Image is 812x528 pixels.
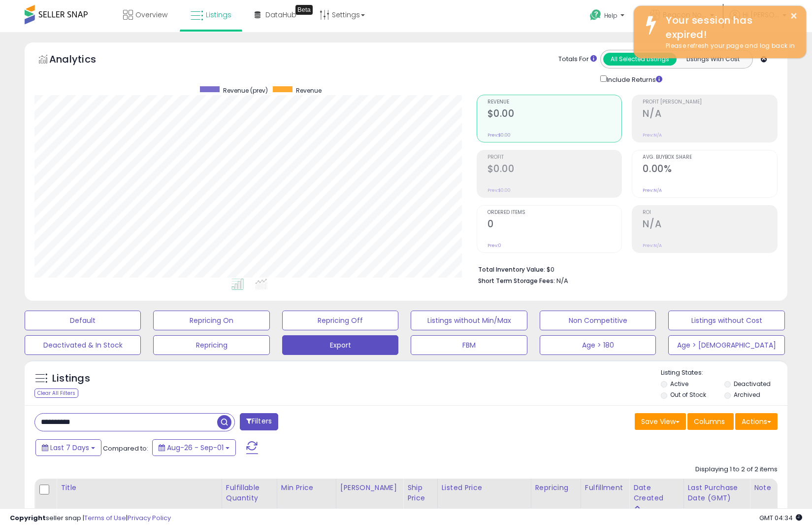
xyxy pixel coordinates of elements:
div: Fulfillable Quantity [226,483,273,503]
button: × [790,10,798,22]
button: Last 7 Days [35,439,101,456]
span: Help [604,11,617,20]
span: Overview [135,10,167,20]
button: Age > [DEMOGRAPHIC_DATA] [668,335,784,355]
div: Note [754,483,773,493]
b: Short Term Storage Fees: [478,277,555,285]
button: Repricing [153,335,269,355]
span: ROI [643,210,777,215]
div: Please refresh your page and log back in [658,41,799,51]
span: DataHub [265,10,296,20]
i: Get Help [589,9,602,21]
li: $0 [478,263,770,275]
button: Listings With Cost [676,53,749,66]
button: Filters [240,413,278,430]
button: Default [25,311,141,330]
button: Repricing Off [282,311,398,330]
strong: Copyright [10,513,46,523]
h2: 0 [487,218,622,232]
button: Columns [687,413,734,430]
div: Min Price [281,483,332,493]
div: Include Returns [593,73,674,85]
button: Non Competitive [540,311,656,330]
div: [PERSON_NAME] [340,483,399,493]
div: Clear All Filters [34,388,78,398]
button: Deactivated & In Stock [25,335,141,355]
span: Compared to: [103,444,148,453]
div: Ship Price [407,483,433,503]
span: Avg. Buybox Share [643,155,777,160]
h2: $0.00 [487,163,622,176]
div: Totals For [558,55,597,64]
a: Terms of Use [84,513,126,523]
label: Out of Stock [670,390,706,399]
button: Aug-26 - Sep-01 [152,439,236,456]
span: Revenue (prev) [223,86,268,95]
span: Columns [694,417,725,426]
span: Revenue [487,100,622,105]
p: Listing States: [661,368,787,378]
label: Deactivated [734,380,771,388]
div: seller snap | | [10,514,171,523]
b: Total Inventory Value: [478,265,545,274]
button: Listings without Cost [668,311,784,330]
span: Ordered Items [487,210,622,215]
div: Last Purchase Date (GMT) [688,483,746,503]
h5: Analytics [49,52,115,69]
span: Listings [206,10,231,20]
button: FBM [411,335,527,355]
button: Save View [635,413,686,430]
span: Profit [487,155,622,160]
h2: N/A [643,218,777,232]
small: Prev: N/A [643,243,662,248]
div: Repricing [535,483,577,493]
button: Export [282,335,398,355]
label: Archived [734,390,760,399]
span: N/A [556,276,568,285]
div: Listed Price [442,483,527,493]
button: All Selected Listings [603,53,677,66]
span: Revenue [296,86,322,95]
small: Prev: $0.00 [487,187,511,193]
label: Active [670,380,688,388]
small: Prev: N/A [643,187,662,193]
div: Fulfillment [585,483,625,493]
h2: $0.00 [487,108,622,121]
span: Aug-26 - Sep-01 [167,443,224,453]
div: Displaying 1 to 2 of 2 items [695,465,778,474]
a: Help [582,1,634,32]
span: 2025-09-16 04:34 GMT [759,513,802,523]
small: Prev: N/A [643,132,662,138]
button: Actions [735,413,778,430]
button: Repricing On [153,311,269,330]
div: Title [61,483,218,493]
h2: N/A [643,108,777,121]
h2: 0.00% [643,163,777,176]
a: Privacy Policy [128,513,171,523]
small: Prev: 0 [487,243,501,248]
h5: Listings [52,372,90,386]
div: Tooltip anchor [295,5,313,15]
span: Last 7 Days [50,443,89,453]
div: Date Created [633,483,679,503]
button: Listings without Min/Max [411,311,527,330]
div: Your session has expired! [658,13,799,41]
small: Prev: $0.00 [487,132,511,138]
span: Profit [PERSON_NAME] [643,100,777,105]
button: Age > 180 [540,335,656,355]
